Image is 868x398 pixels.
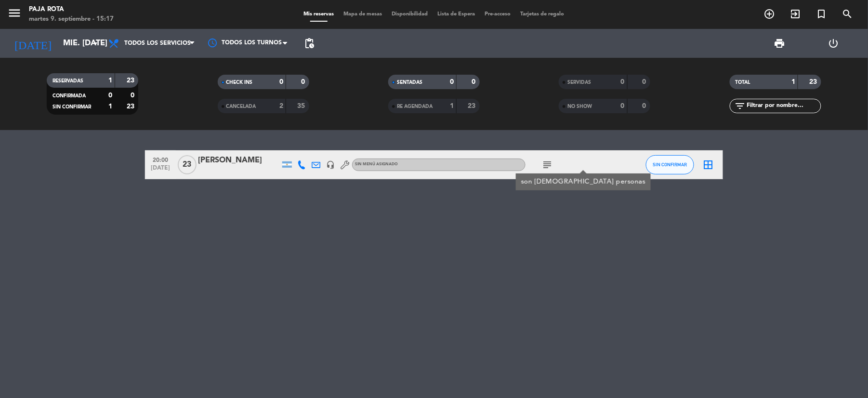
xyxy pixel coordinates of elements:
[541,159,553,171] i: subject
[816,8,828,20] i: turned_in_not
[127,77,136,84] strong: 23
[7,33,58,54] i: [DATE]
[53,105,91,109] span: SIN CONFIRMAR
[397,104,433,109] span: RE AGENDADA
[736,80,750,85] span: TOTAL
[198,154,280,167] div: [PERSON_NAME]
[397,80,422,85] span: SENTADAS
[7,6,22,24] button: menu
[29,14,114,24] div: martes 9. septiembre - 15:17
[828,38,840,49] i: power_settings_new
[108,92,112,99] strong: 0
[703,159,714,171] i: border_all
[301,79,307,85] strong: 0
[279,103,283,109] strong: 2
[53,79,83,83] span: RESERVADAS
[326,160,335,169] i: headset_mic
[226,80,253,85] span: CHECK INS
[646,155,694,174] button: SIN CONFIRMAR
[643,79,648,85] strong: 0
[764,8,776,20] i: add_circle_outline
[299,12,339,17] span: Mis reservas
[621,79,625,85] strong: 0
[90,38,101,49] i: arrow_drop_down
[450,79,454,85] strong: 0
[279,79,283,85] strong: 0
[303,38,315,49] span: pending_actions
[774,38,785,49] span: print
[480,12,516,17] span: Pre-acceso
[790,8,802,20] i: exit_to_app
[746,101,821,111] input: Filtrar por nombre...
[516,12,569,17] span: Tarjetas de regalo
[108,103,112,110] strong: 1
[108,77,112,84] strong: 1
[521,177,646,187] div: son [DEMOGRAPHIC_DATA] personas
[226,104,256,109] span: CANCELADA
[450,103,454,109] strong: 1
[567,80,591,85] span: SERVIDAS
[355,162,398,166] span: Sin menú asignado
[791,79,795,85] strong: 1
[809,79,819,85] strong: 23
[124,40,191,47] span: Todos los servicios
[148,154,172,165] span: 20:00
[472,79,478,85] strong: 0
[178,155,197,174] span: 23
[339,12,387,17] span: Mapa de mesas
[842,8,854,20] i: search
[807,29,861,58] div: LOG OUT
[148,165,172,176] span: [DATE]
[468,103,478,109] strong: 23
[567,104,592,109] span: NO SHOW
[7,6,22,20] i: menu
[621,103,625,109] strong: 0
[653,162,687,167] span: SIN CONFIRMAR
[127,103,136,110] strong: 23
[643,103,648,109] strong: 0
[735,100,746,112] i: filter_list
[131,92,136,99] strong: 0
[297,103,307,109] strong: 35
[387,12,433,17] span: Disponibilidad
[53,93,86,98] span: CONFIRMADA
[29,5,114,14] div: PAJA ROTA
[433,12,480,17] span: Lista de Espera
